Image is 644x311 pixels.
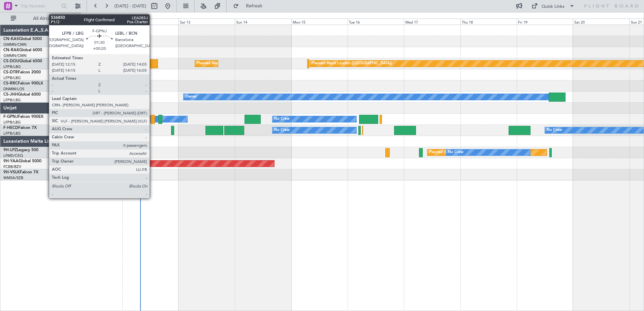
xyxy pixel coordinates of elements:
[3,81,18,85] span: CS-RRC
[348,19,404,25] div: Tue 16
[274,125,290,135] div: No Crew
[240,4,268,8] span: Refresh
[274,114,290,124] div: No Crew
[547,125,562,135] div: No Crew
[3,93,41,97] a: CS-JHHGlobal 6000
[18,16,71,21] span: All Aircraft
[3,164,21,169] a: FCBB/BZV
[3,126,18,130] span: F-HECD
[82,13,93,19] div: [DATE]
[517,19,573,25] div: Fri 19
[3,115,43,119] a: F-GPNJFalcon 900EX
[3,153,23,158] a: LFMD/CEQ
[3,126,37,130] a: F-HECDFalcon 7X
[3,131,21,136] a: LFPB/LBG
[3,175,23,180] a: WMSA/SZB
[291,19,348,25] div: Mon 15
[448,147,463,158] div: No Crew
[185,92,197,102] div: Owner
[3,98,21,103] a: LFPB/LBG
[179,19,235,25] div: Sat 13
[429,147,524,158] div: Planned [GEOGRAPHIC_DATA] ([GEOGRAPHIC_DATA])
[573,19,629,25] div: Sat 20
[3,64,21,69] a: LFPB/LBG
[3,42,27,47] a: GMMN/CMN
[460,19,517,25] div: Thu 18
[3,59,42,63] a: CS-DOUGlobal 6500
[542,3,565,10] div: Quick Links
[66,19,122,25] div: Thu 11
[3,148,17,152] span: 9H-LPZ
[122,19,179,25] div: Fri 12
[3,115,18,119] span: F-GPNJ
[3,170,20,174] span: 9H-VSLK
[235,19,291,25] div: Sun 14
[3,81,43,85] a: CS-RRCFalcon 900LX
[404,19,460,25] div: Wed 17
[312,59,392,69] div: Planned Maint London ([GEOGRAPHIC_DATA])
[7,13,73,24] button: All Aircraft
[3,93,18,97] span: CS-JHH
[3,37,42,41] a: CN-KASGlobal 5000
[3,59,19,63] span: CS-DOU
[105,114,121,124] div: No Crew
[3,159,19,163] span: 9H-YAA
[21,1,59,11] input: Trip Number
[3,48,19,52] span: CN-RAK
[3,37,19,41] span: CN-KAS
[3,70,18,74] span: CS-DTR
[3,120,21,125] a: LFPB/LBG
[115,3,146,9] span: [DATE] - [DATE]
[3,48,42,52] a: CN-RAKGlobal 6000
[528,1,578,11] button: Quick Links
[3,53,27,58] a: GMMN/CMN
[230,1,270,11] button: Refresh
[197,59,303,69] div: Planned Maint [GEOGRAPHIC_DATA] ([GEOGRAPHIC_DATA])
[3,148,38,152] a: 9H-LPZLegacy 500
[3,170,38,174] a: 9H-VSLKFalcon 7X
[3,70,41,74] a: CS-DTRFalcon 2000
[3,75,21,80] a: LFPB/LBG
[3,159,41,163] a: 9H-YAAGlobal 5000
[3,87,24,92] a: DNMM/LOS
